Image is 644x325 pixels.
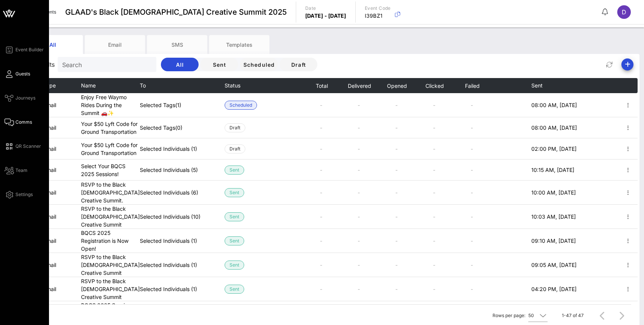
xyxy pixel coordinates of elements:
[365,12,391,20] p: I39BZ1
[286,61,311,68] span: Draft
[528,312,534,319] div: 50
[140,277,225,301] td: Selected Individuals (1)
[416,78,453,93] th: Clicked
[81,253,140,277] td: RSVP to the Black [DEMOGRAPHIC_DATA] Creative Summit
[15,71,30,77] span: Guests
[43,93,81,117] td: email
[140,159,225,181] td: Selected Individuals (5)
[81,117,140,138] td: Your $50 Lyft Code for Ground Transportation
[531,146,577,152] span: 02:00 PM, [DATE]
[229,101,252,109] span: Scheduled
[240,58,278,71] button: Scheduled
[229,237,239,245] span: Sent
[453,78,491,93] th: Failed
[200,58,238,71] button: Sent
[229,189,239,197] span: Sent
[531,167,574,173] span: 10:15 AM, [DATE]
[140,181,225,205] td: Selected Individuals (6)
[81,159,140,181] td: Select Your BQCS 2025 Sessions!
[229,145,240,153] span: Draft
[5,94,35,103] a: Journeys
[305,5,346,12] p: Date
[43,78,81,93] th: Type
[43,253,81,277] td: email
[315,78,327,93] button: Total
[140,82,146,89] span: To
[387,83,407,89] span: Opened
[5,166,28,175] a: Team
[229,213,239,221] span: Sent
[5,142,41,151] a: QR Scanner
[140,93,225,117] td: Selected Tags (1)
[15,46,44,53] span: Event Builder
[531,189,576,196] span: 10:00 AM, [DATE]
[15,95,35,101] span: Journeys
[167,61,193,68] span: All
[531,213,576,220] span: 10:03 AM, [DATE]
[207,61,232,68] span: Sent
[43,159,81,181] td: email
[43,229,81,253] td: email
[465,78,480,93] button: Failed
[378,78,416,93] th: Opened
[81,277,140,301] td: RSVP to the Black [DEMOGRAPHIC_DATA] Creative Summit
[23,35,83,54] div: All
[531,124,577,131] span: 08:00 AM, [DATE]
[531,238,576,244] span: 09:10 AM, [DATE]
[140,253,225,277] td: Selected Individuals (1)
[229,285,239,293] span: Sent
[617,5,631,19] div: D
[5,45,44,54] a: Event Builder
[161,58,199,71] button: All
[140,117,225,138] td: Selected Tags (0)
[387,78,407,93] button: Opened
[531,82,543,89] span: Sent
[229,166,239,174] span: Sent
[147,35,207,54] div: SMS
[15,167,28,174] span: Team
[43,138,81,159] td: email
[225,82,240,89] span: Status
[303,78,340,93] th: Total
[85,35,145,54] div: Email
[5,118,32,127] a: Comms
[315,83,327,89] span: Total
[15,143,41,150] span: QR Scanner
[229,124,240,132] span: Draft
[81,205,140,229] td: RSVP to the Black [DEMOGRAPHIC_DATA] Creative Summit
[225,78,262,93] th: Status
[81,181,140,205] td: RSVP to the Black [DEMOGRAPHIC_DATA] Creative Summit.
[5,190,33,199] a: Settings
[562,312,584,319] div: 1-47 of 47
[15,191,33,198] span: Settings
[425,83,444,89] span: Clicked
[140,205,225,229] td: Selected Individuals (10)
[531,102,577,108] span: 08:00 AM, [DATE]
[5,69,30,78] a: Guests
[43,181,81,205] td: email
[43,82,56,89] span: Type
[425,78,444,93] button: Clicked
[243,61,275,68] span: Scheduled
[305,12,346,20] p: [DATE] - [DATE]
[81,93,140,117] td: Enjoy Free Waymo Rides During the Summit 🚗✨
[43,117,81,138] td: email
[280,58,317,71] button: Draft
[140,78,225,93] th: To
[209,35,269,54] div: Templates
[531,286,577,292] span: 04:20 PM, [DATE]
[622,8,626,16] span: D
[140,138,225,159] td: Selected Individuals (1)
[43,205,81,229] td: email
[528,310,548,322] div: 50Rows per page:
[81,78,140,93] th: Name
[43,277,81,301] td: email
[340,78,378,93] th: Delivered
[65,6,287,18] span: GLAAD's Black [DEMOGRAPHIC_DATA] Creative Summit 2025
[365,5,391,12] p: Event Code
[229,261,239,269] span: Sent
[465,83,480,89] span: Failed
[81,229,140,253] td: BQCS 2025 Registration is Now Open!
[81,82,96,89] span: Name
[140,229,225,253] td: Selected Individuals (1)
